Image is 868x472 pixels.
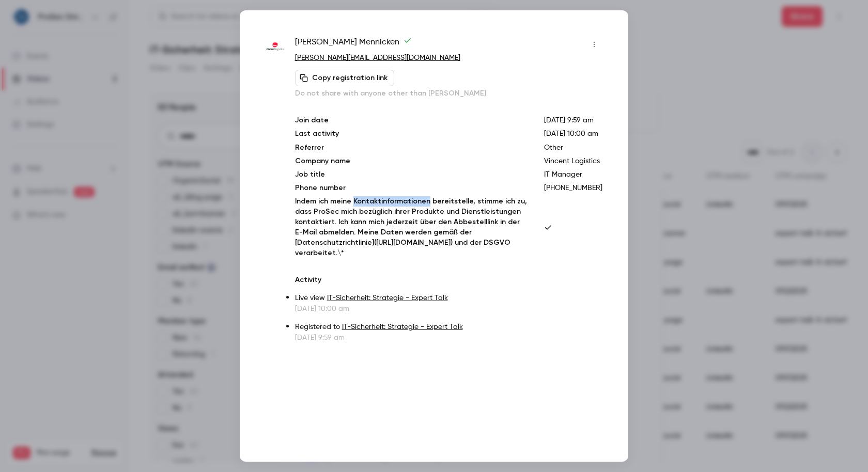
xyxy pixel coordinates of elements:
p: Last activity [295,129,528,139]
p: [DATE] 9:59 am [544,115,602,125]
p: [DATE] 10:00 am [295,304,602,314]
p: Referrer [295,143,528,153]
img: vincentlogistics.com [266,37,285,56]
p: Activity [295,275,602,285]
a: IT-Sicherheit: Strategie - Expert Talk [342,323,463,331]
p: Company name [295,156,528,166]
span: [PERSON_NAME] Mennicken [295,36,412,53]
p: Registered to [295,322,602,333]
p: Live view [295,293,602,304]
p: Phone number [295,183,528,193]
a: IT-Sicherheit: Strategie - Expert Talk [327,294,448,302]
p: Join date [295,115,528,125]
a: [PERSON_NAME][EMAIL_ADDRESS][DOMAIN_NAME] [295,54,460,61]
p: Indem ich meine Kontaktinformationen bereitstelle, stimme ich zu, dass ProSec mich bezüglich ihre... [295,196,528,258]
p: Vincent Logistics [544,156,602,166]
p: Do not share with anyone other than [PERSON_NAME] [295,88,602,99]
p: [DATE] 9:59 am [295,333,602,343]
button: Copy registration link [295,70,394,86]
p: IT Manager [544,169,602,180]
p: Job title [295,169,528,180]
span: [DATE] 10:00 am [544,130,598,137]
p: Other [544,143,602,153]
p: [PHONE_NUMBER] [544,183,602,193]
